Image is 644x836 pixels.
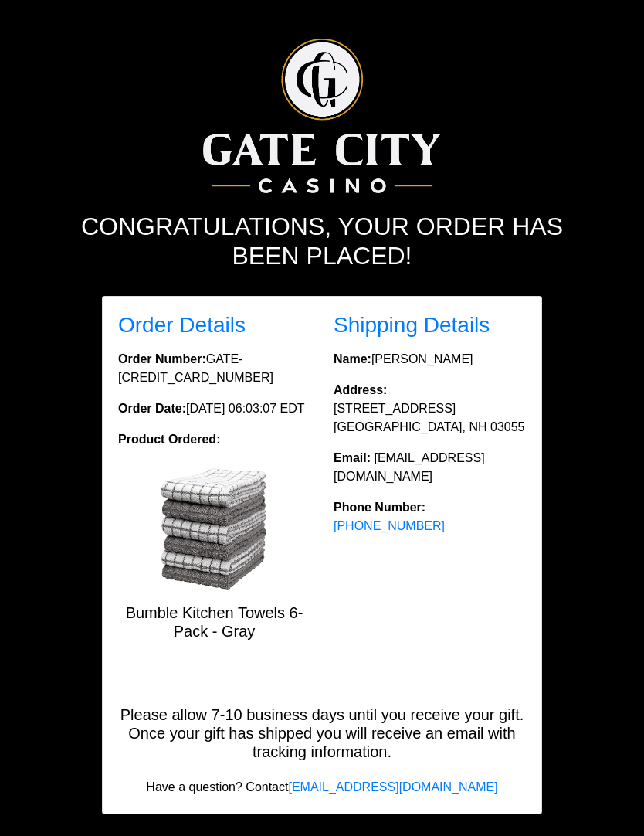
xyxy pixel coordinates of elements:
img: Bumble Kitchen Towels 6-Pack - Gray [153,467,276,591]
p: GATE-[CREDIT_CARD_NUMBER] [118,350,310,387]
strong: Phone Number: [334,501,425,514]
p: [PERSON_NAME] [334,350,526,369]
a: [PHONE_NUMBER] [334,519,445,532]
a: [EMAIL_ADDRESS][DOMAIN_NAME] [288,780,497,794]
strong: Product Ordered: [118,433,220,446]
strong: Order Number: [118,352,206,365]
strong: Email: [334,451,371,464]
h5: Please allow 7-10 business days until you receive your gift. [103,705,541,724]
strong: Order Date: [118,402,186,415]
p: [EMAIL_ADDRESS][DOMAIN_NAME] [334,449,526,486]
h3: Order Details [118,312,310,338]
img: Logo [203,39,440,193]
p: [DATE] 06:03:07 EDT [118,399,310,418]
h5: Bumble Kitchen Towels 6-Pack - Gray [118,603,310,641]
h5: Once your gift has shipped you will receive an email with tracking information. [103,724,541,761]
strong: Address: [334,383,387,396]
strong: Name: [334,352,371,365]
p: [STREET_ADDRESS] [GEOGRAPHIC_DATA], NH 03055 [334,381,526,437]
h6: Have a question? Contact [103,780,541,794]
h2: Congratulations, your order has been placed! [56,212,588,271]
h3: Shipping Details [334,312,526,338]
